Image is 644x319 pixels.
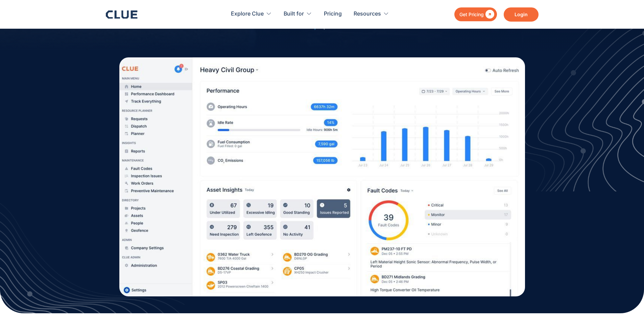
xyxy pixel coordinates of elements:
[354,3,389,25] div: Resources
[284,3,304,25] div: Built for
[231,3,272,25] div: Explore Clue
[119,57,525,296] img: Best practice dashboard design for construction equipment management software
[454,7,497,21] a: Get Pricing
[504,7,539,22] a: Login
[324,3,342,25] a: Pricing
[484,10,494,19] div: 
[231,3,264,25] div: Explore Clue
[522,224,644,319] iframe: Chat Widget
[284,3,312,25] div: Built for
[354,3,381,25] div: Resources
[459,10,484,19] div: Get Pricing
